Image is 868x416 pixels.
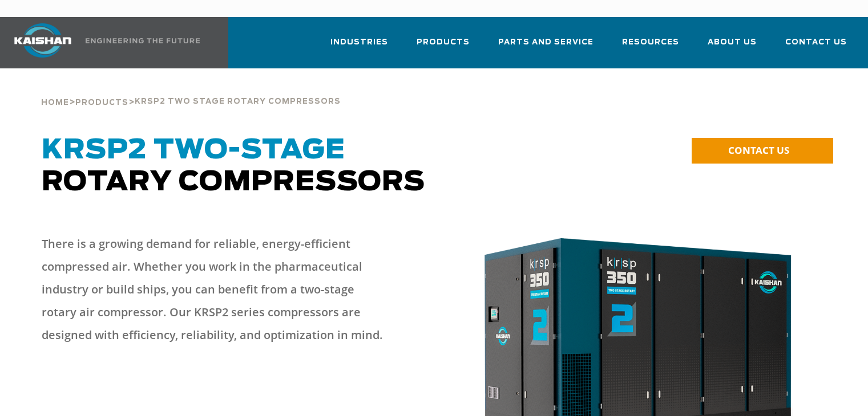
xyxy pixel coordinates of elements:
[785,27,847,66] a: Contact Us
[75,99,128,107] span: Products
[622,36,679,49] span: Resources
[42,137,345,164] span: KRSP2 Two-Stage
[41,97,69,107] a: Home
[41,68,341,112] div: > >
[86,38,200,43] img: Engineering the future
[417,27,470,66] a: Products
[417,36,470,49] span: Products
[708,36,757,49] span: About Us
[330,36,388,49] span: Industries
[498,27,594,66] a: Parts and Service
[42,233,389,346] p: There is a growing demand for reliable, energy-efficient compressed air. Whether you work in the ...
[708,27,757,66] a: About Us
[135,98,341,105] span: krsp2 two stage rotary compressors
[692,138,833,164] a: CONTACT US
[622,27,679,66] a: Resources
[75,97,128,107] a: Products
[728,144,789,157] span: CONTACT US
[41,99,69,107] span: Home
[498,36,594,49] span: Parts and Service
[330,27,388,66] a: Industries
[42,137,425,196] span: Rotary Compressors
[785,36,847,49] span: Contact Us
